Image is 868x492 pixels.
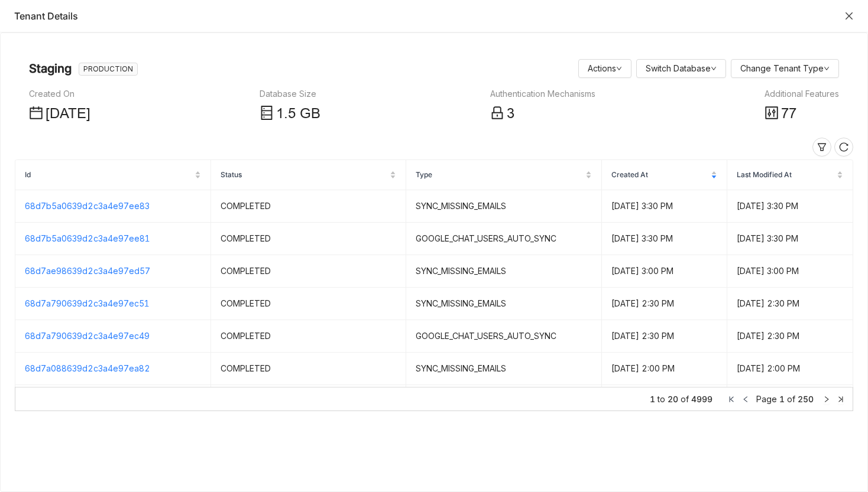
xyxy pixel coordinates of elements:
button: Close [844,11,854,21]
td: COMPLETED [211,223,407,255]
td: GOOGLE_CHAT_USERS_AUTO_SYNC [406,320,602,353]
span: .5 GB [284,106,320,122]
td: COMPLETED [211,255,407,288]
td: [DATE] 2:30 PM [602,288,728,320]
span: 250 [798,394,814,404]
a: 68d7b5a0639d2c3a4e97ee81 [25,233,150,243]
div: Created On [29,87,90,100]
button: Change Tenant Type [731,59,839,78]
td: [DATE] 3:00 PM [602,255,728,288]
a: Switch Database [646,63,717,73]
td: COMPLETED [211,353,407,385]
span: 20 [668,393,678,406]
td: SYNC_MISSING_EMAILS [406,385,602,418]
td: [DATE] 2:30 PM [727,320,853,353]
td: COMPLETED [211,190,407,223]
span: of [787,394,795,404]
td: [DATE] 2:00 PM [602,353,728,385]
a: 68d7a790639d2c3a4e97ec49 [25,331,150,341]
a: 68d7a088639d2c3a4e97ea82 [25,363,150,373]
a: Change Tenant Type [740,63,830,73]
nz-tag: PRODUCTION [79,63,138,76]
div: Additional Features [765,87,839,100]
span: 1 [650,393,655,406]
a: 68d7b5a0639d2c3a4e97ee83 [25,201,150,211]
a: 68d7a790639d2c3a4e97ec51 [25,298,150,308]
span: 4999 [691,393,712,406]
td: SYNC_MISSING_EMAILS [406,255,602,288]
td: SYNC_MISSING_EMAILS [406,288,602,320]
td: [DATE] 3:00 PM [727,255,853,288]
td: COMPLETED [211,385,407,418]
td: COMPLETED [211,320,407,353]
span: of [681,393,689,406]
span: Page [756,394,777,404]
td: [DATE] 2:00 PM [727,353,853,385]
td: SYNC_MISSING_EMAILS [406,353,602,385]
td: COMPLETED [211,288,407,320]
td: [DATE] 1:30 PM [602,385,728,418]
td: [DATE] 3:30 PM [602,190,728,223]
span: 1 [276,106,284,122]
td: [DATE] 3:30 PM [727,190,853,223]
button: Switch Database [636,59,726,78]
a: Actions [588,63,622,73]
td: GOOGLE_CHAT_USERS_AUTO_SYNC [406,223,602,255]
td: [DATE] 3:30 PM [727,223,853,255]
span: 77 [781,106,796,122]
td: [DATE] 2:30 PM [727,288,853,320]
span: to [658,393,665,406]
a: 68d7ae98639d2c3a4e97ed57 [25,266,150,276]
div: Authentication Mechanisms [490,87,595,100]
td: [DATE] 3:30 PM [602,223,728,255]
span: 3 [507,106,514,122]
td: [DATE] 2:30 PM [602,320,728,353]
span: [DATE] [46,106,90,122]
div: Tenant Details [14,9,838,22]
td: [DATE] 1:30 PM [727,385,853,418]
span: 1 [779,394,785,404]
td: SYNC_MISSING_EMAILS [406,190,602,223]
button: Actions [578,59,631,78]
div: Database Size [260,87,320,100]
nz-page-header-title: Staging [29,59,72,78]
